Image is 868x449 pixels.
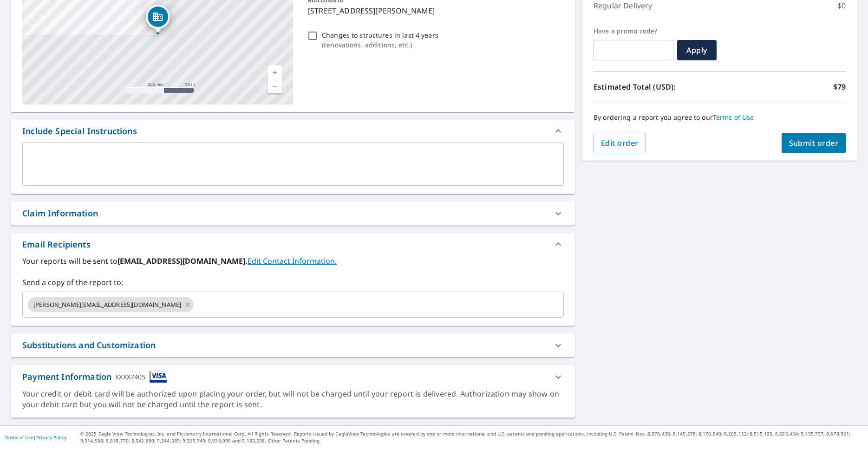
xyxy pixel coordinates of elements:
div: Payment InformationXXXX7405cardImage [11,365,575,389]
p: | [5,435,66,440]
div: Email Recipients [22,238,91,251]
p: © 2025 Eagle View Technologies, Inc. and Pictometry International Corp. All Rights Reserved. Repo... [80,430,863,444]
button: Submit order [782,133,846,153]
div: Dropped pin, building 1, Commercial property, 640 CASSILS RD E BROOKS AB T1R1M6 [146,5,170,33]
a: Current Level 17, Zoom Out [268,79,282,93]
a: EditContactInfo [248,256,337,266]
p: ( renovations, additions, etc. ) [322,40,438,50]
img: cardImage [150,371,167,383]
p: [STREET_ADDRESS][PERSON_NAME] [308,5,560,16]
div: Payment Information [22,371,167,383]
div: [PERSON_NAME][EMAIL_ADDRESS][DOMAIN_NAME] [28,297,194,312]
b: [EMAIL_ADDRESS][DOMAIN_NAME]. [117,256,248,266]
p: Changes to structures in last 4 years [322,30,438,40]
button: Edit order [594,133,646,153]
span: Apply [685,45,709,55]
div: Substitutions and Customization [11,333,575,357]
div: Substitutions and Customization [22,339,156,351]
a: Terms of Use [5,434,33,441]
p: $79 [833,81,846,92]
div: Email Recipients [11,233,575,255]
span: Submit order [789,138,839,148]
span: [PERSON_NAME][EMAIL_ADDRESS][DOMAIN_NAME] [28,300,187,309]
label: Your reports will be sent to [22,255,564,267]
a: Privacy Policy [36,434,66,441]
p: By ordering a report you agree to our [594,113,846,122]
div: XXXX7405 [115,371,145,383]
label: Have a promo code? [594,27,673,35]
div: Include Special Instructions [22,125,137,137]
button: Apply [677,40,717,60]
p: Estimated Total (USD): [594,81,720,92]
div: Your credit or debit card will be authorized upon placing your order, but will not be charged unt... [22,389,564,410]
div: Claim Information [11,202,575,225]
label: Send a copy of the report to: [22,277,564,288]
a: Current Level 17, Zoom In [268,65,282,79]
a: Terms of Use [713,113,754,122]
span: Edit order [601,138,639,148]
div: Include Special Instructions [11,120,575,142]
div: Claim Information [22,207,98,220]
